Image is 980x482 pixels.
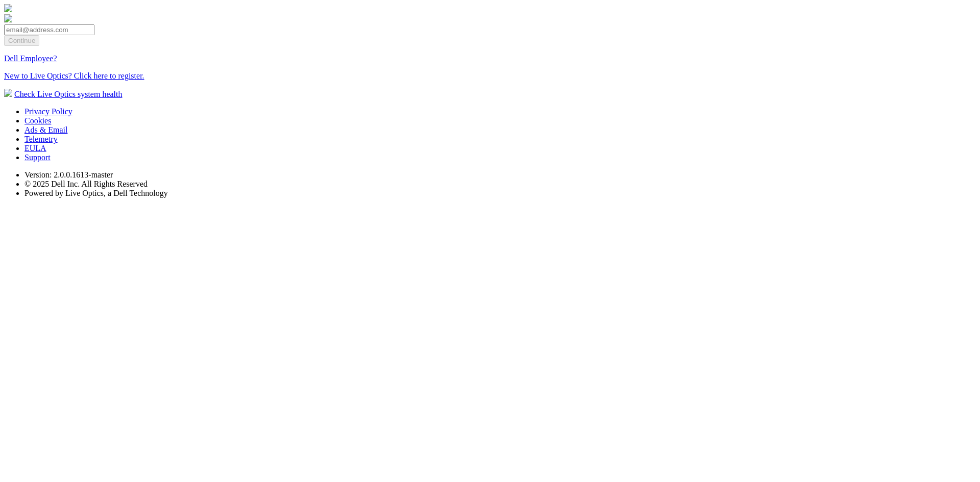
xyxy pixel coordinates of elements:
[24,135,58,143] a: Telemetry
[24,153,51,162] a: Support
[24,144,46,153] a: EULA
[4,35,39,46] input: Continue
[4,4,12,12] img: liveoptics-logo.svg
[24,189,976,198] li: Powered by Live Optics, a Dell Technology
[4,89,12,97] img: status-check-icon.svg
[24,107,72,116] a: Privacy Policy
[14,90,122,98] a: Check Live Optics system health
[4,14,12,22] img: liveoptics-word.svg
[4,71,144,80] a: New to Live Optics? Click here to register.
[24,170,976,180] li: Version: 2.0.0.1613-master
[24,116,51,125] a: Cookies
[4,24,94,35] input: email@address.com
[24,125,67,134] a: Ads & Email
[4,54,57,63] a: Dell Employee?
[24,180,976,189] li: © 2025 Dell Inc. All Rights Reserved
